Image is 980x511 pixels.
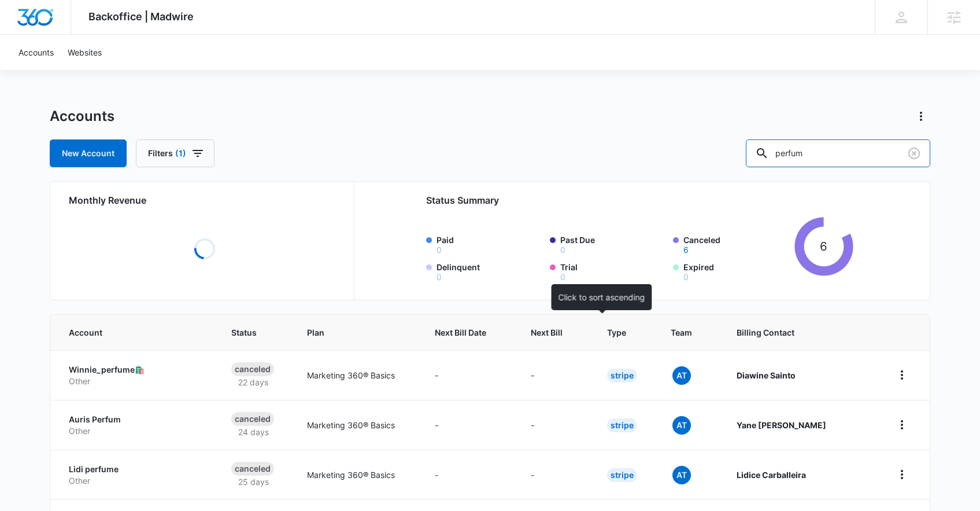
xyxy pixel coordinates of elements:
[737,470,806,480] strong: Lidice Carballeira
[607,468,637,482] div: Stripe
[437,234,543,254] label: Paid
[231,376,275,388] p: 22 days
[12,35,61,70] a: Accounts
[905,144,923,163] button: Clear
[69,326,187,339] span: Account
[517,400,593,450] td: -
[231,412,274,426] div: Canceled
[672,466,691,484] span: At
[746,139,930,167] input: Search
[893,416,911,434] button: home
[672,416,691,435] span: At
[737,420,826,430] strong: Yane [PERSON_NAME]
[88,10,194,23] span: Backoffice | Madwire
[560,261,667,281] label: Trial
[69,475,204,487] p: Other
[69,464,204,475] p: Lidi perfume
[136,139,215,167] button: Filters(1)
[426,193,853,207] h2: Status Summary
[552,284,652,310] div: Click to sort ascending
[517,350,593,400] td: -
[69,364,204,387] a: Winnie_perfume🛍️Other
[231,362,274,376] div: Canceled
[69,464,204,486] a: Lidi perfumeOther
[307,419,407,431] p: Marketing 360® Basics
[560,234,667,254] label: Past Due
[69,414,204,436] a: Auris PerfumOther
[737,326,865,339] span: Billing Contact
[231,326,262,339] span: Status
[231,462,274,476] div: Canceled
[671,326,692,339] span: Team
[437,261,543,281] label: Delinquent
[737,370,796,380] strong: Diawine Sainto
[50,108,114,125] h1: Accounts
[50,139,127,167] a: New Account
[421,400,517,450] td: -
[607,418,637,432] div: Stripe
[69,193,340,207] h2: Monthly Revenue
[912,107,930,126] button: Actions
[231,426,276,438] p: 24 days
[175,149,186,157] span: (1)
[683,261,790,281] label: Expired
[683,246,689,254] button: Canceled
[307,369,407,381] p: Marketing 360® Basics
[231,476,276,488] p: 25 days
[421,450,517,499] td: -
[69,425,204,437] p: Other
[820,239,827,253] tspan: 6
[531,326,563,339] span: Next Bill
[517,450,593,499] td: -
[69,364,204,376] p: Winnie_perfume🛍️
[69,414,204,425] p: Auris Perfum
[607,326,626,339] span: Type
[69,376,204,387] p: Other
[893,465,911,484] button: home
[307,326,407,339] span: Plan
[307,469,407,481] p: Marketing 360® Basics
[683,234,790,254] label: Canceled
[435,326,486,339] span: Next Bill Date
[893,366,911,384] button: home
[61,35,109,70] a: Websites
[672,366,691,385] span: At
[421,350,517,400] td: -
[607,369,637,383] div: Stripe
